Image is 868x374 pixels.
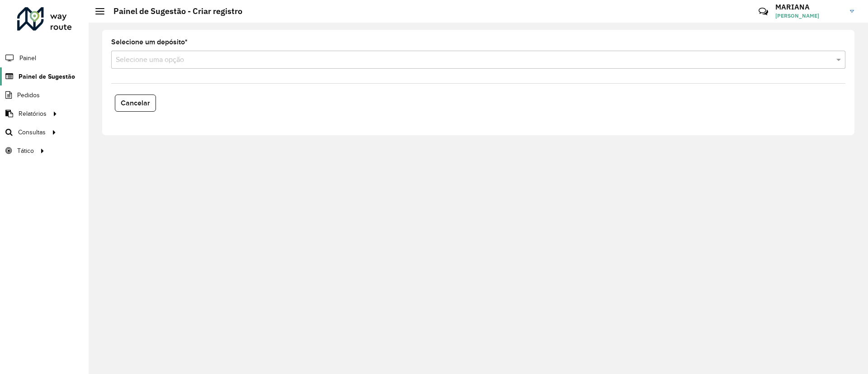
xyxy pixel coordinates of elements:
[18,128,46,137] span: Consultas
[19,53,36,63] span: Painel
[754,2,773,21] a: Contato Rápido
[111,37,188,47] label: Selecione um depósito
[19,72,75,81] span: Painel de Sugestão
[121,99,150,107] span: Cancelar
[19,109,47,118] span: Relatórios
[115,95,156,112] button: Cancelar
[17,146,34,156] span: Tático
[775,3,843,11] h3: MARIANA
[104,6,242,16] h2: Painel de Sugestão - Criar registro
[17,90,40,100] span: Pedidos
[775,12,843,20] span: [PERSON_NAME]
